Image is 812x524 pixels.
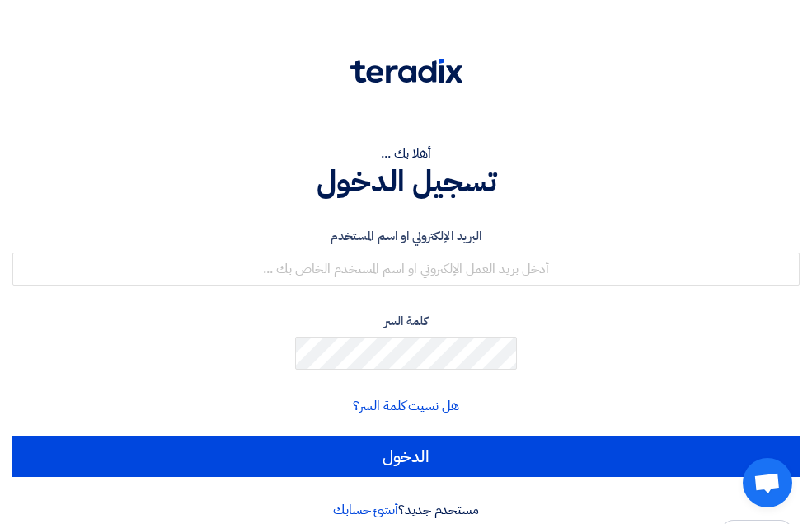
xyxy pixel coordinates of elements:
[12,144,800,163] div: أهلا بك ...
[12,312,800,331] label: كلمة السر
[353,396,458,416] a: هل نسيت كلمة السر؟
[333,500,398,520] a: أنشئ حسابك
[12,500,800,520] div: مستخدم جديد؟
[12,163,800,200] h1: تسجيل الدخول
[350,59,462,83] img: Teradix logo
[12,227,800,246] label: البريد الإلكتروني او اسم المستخدم
[743,458,792,507] div: Open chat
[12,436,800,477] input: الدخول
[12,253,800,286] input: أدخل بريد العمل الإلكتروني او اسم المستخدم الخاص بك ...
